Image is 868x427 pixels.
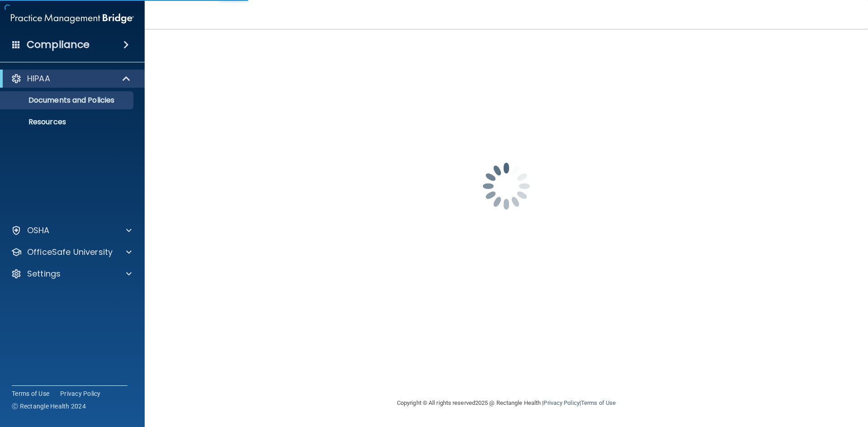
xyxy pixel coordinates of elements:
[6,117,129,127] p: Resources
[581,399,616,406] a: Terms of Use
[60,389,101,398] a: Privacy Policy
[27,247,113,258] p: OfficeSafe University
[461,141,552,231] img: spinner.e123f6fc.gif
[12,389,49,398] a: Terms of Use
[27,38,90,51] h4: Compliance
[11,9,134,28] img: PMB logo
[27,268,61,279] p: Settings
[341,389,671,418] div: Copyright © All rights reserved 2025 @ Rectangle Health | |
[6,96,129,105] p: Documents and Policies
[12,402,86,411] span: Ⓒ Rectangle Health 2024
[27,225,50,236] p: OSHA
[11,247,132,258] a: OfficeSafe University
[11,73,131,84] a: HIPAA
[11,225,132,236] a: OSHA
[27,73,50,84] p: HIPAA
[543,399,579,406] a: Privacy Policy
[11,268,132,279] a: Settings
